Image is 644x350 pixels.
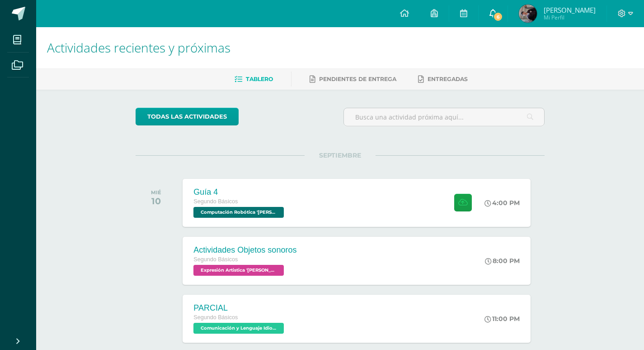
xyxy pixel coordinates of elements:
[193,187,286,197] div: Guía 4
[151,189,161,196] div: MIÉ
[193,245,296,255] div: Actividades Objetos sonoros
[193,207,284,218] span: Computación Robótica 'Miguel Angel'
[305,151,376,159] span: SEPTIEMBRE
[428,76,468,82] span: Entregadas
[193,323,284,334] span: Comunicación y Lenguaje Idioma Extranjero 'Miguel Angel '
[544,14,596,21] span: Mi Perfil
[484,199,520,207] div: 4:00 PM
[484,315,520,323] div: 11:00 PM
[193,314,238,321] span: Segundo Básicos
[310,72,396,86] a: Pendientes de entrega
[485,257,520,265] div: 8:00 PM
[193,303,286,313] div: PARCIAL
[193,256,238,263] span: Segundo Básicos
[544,5,596,14] span: [PERSON_NAME]
[136,108,239,125] a: todas las Actividades
[319,76,396,82] span: Pendientes de entrega
[418,72,468,86] a: Entregadas
[519,5,537,23] img: be480d527449abd5098c16256b0ddabc.png
[47,39,230,56] span: Actividades recientes y próximas
[344,108,544,126] input: Busca una actividad próxima aquí...
[193,198,238,205] span: Segundo Básicos
[493,12,503,22] span: 6
[193,265,284,276] span: Expresión Artistica 'Miguel Angel '
[246,76,273,82] span: Tablero
[235,72,273,86] a: Tablero
[151,196,161,206] div: 10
